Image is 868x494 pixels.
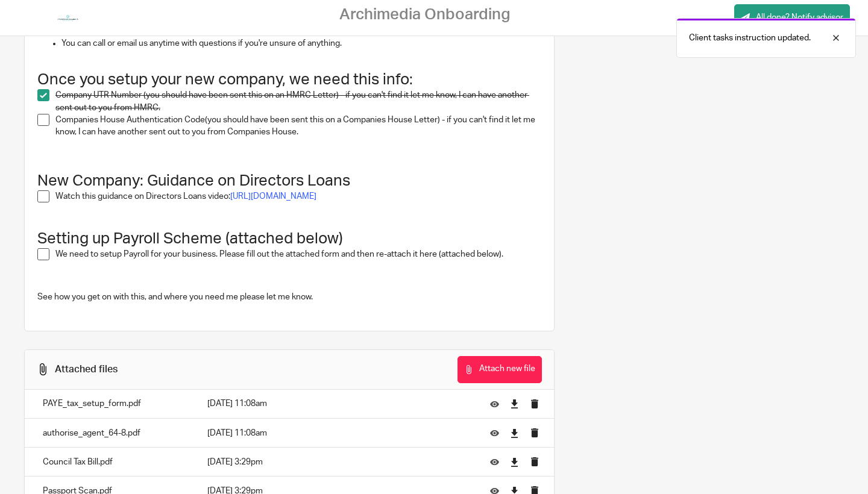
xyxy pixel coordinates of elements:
p: Client tasks instruction updated. [689,32,811,44]
p: See how you get on with this, and where you need me please let me know. [37,291,541,303]
p: Watch this guidance on Directors Loans video: [55,190,541,202]
p: Council Tax Bill.pdf [43,456,183,468]
p: [DATE] 11:08am [207,427,472,439]
a: All done? Notify advisor [734,4,850,31]
a: Download [510,427,519,439]
h1: Setting up Payroll Scheme (attached below) [37,230,541,248]
p: Companies House Authentication Code(you should have been sent this on a Companies House Letter) -... [55,114,541,139]
div: Attached files [55,363,118,376]
p: authorise_agent_64-8.pdf [43,427,183,439]
p: PAYE_tax_setup_form.pdf [43,398,183,410]
h2: Archimedia Onboarding [339,5,511,24]
h1: Once you setup your new company, we need this info: [37,70,541,89]
button: Attach new file [458,356,542,383]
p: Company UTR Number (you should have been sent this on an HMRC Letter) - if you can't find it let ... [55,89,541,114]
h1: New Company: Guidance on Directors Loans [37,172,541,190]
p: You can call or email us anytime with questions if you're unsure of anything. [61,37,541,49]
a: [URL][DOMAIN_NAME] [230,192,316,201]
a: Download [510,398,519,410]
p: We need to setup Payroll for your business. Please fill out the attached form and then re-attach ... [55,248,541,260]
p: [DATE] 3:29pm [207,456,472,468]
img: Logo%2002%20SVG.jpg [52,9,83,27]
p: [DATE] 11:08am [207,398,472,410]
a: Download [510,456,519,468]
